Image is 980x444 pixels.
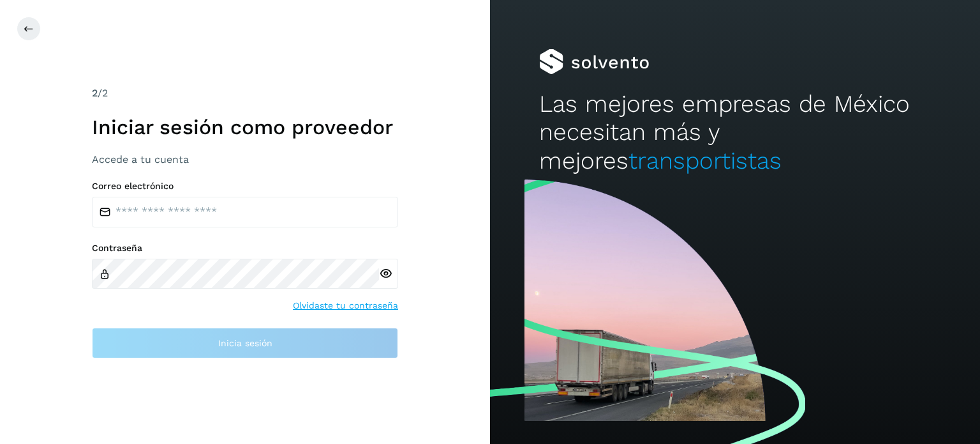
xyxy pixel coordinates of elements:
[92,87,98,99] span: 2
[539,90,931,175] h2: Las mejores empresas de México necesitan más y mejores
[92,328,398,358] button: Inicia sesión
[92,115,398,139] h1: Iniciar sesión como proveedor
[92,86,398,101] div: /2
[92,153,398,165] h3: Accede a tu cuenta
[218,339,272,348] span: Inicia sesión
[628,147,782,174] span: transportistas
[293,299,398,312] a: Olvidaste tu contraseña
[92,243,398,254] label: Contraseña
[92,181,398,192] label: Correo electrónico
